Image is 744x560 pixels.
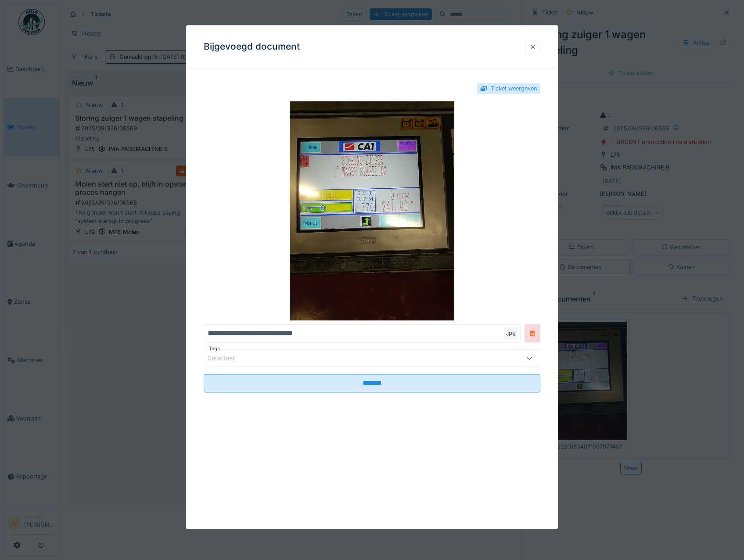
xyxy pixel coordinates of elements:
[504,327,518,339] div: .jpg
[204,41,300,52] h3: Bijgevoegd document
[491,84,537,93] div: Ticket weergeven
[208,354,247,363] div: Selecteer
[204,101,541,321] img: 25ba45f4-2f5a-4a12-a3d6-452da4c60f20-17585175261682407150797746737706.jpg
[207,345,222,353] label: Tags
